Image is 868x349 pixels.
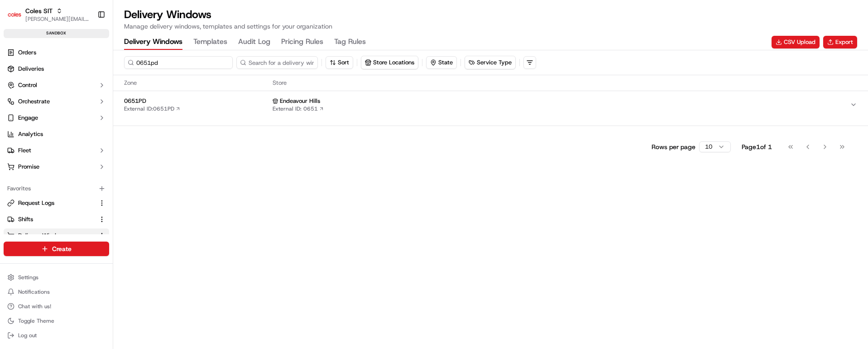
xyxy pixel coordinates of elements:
span: Toggle Theme [18,317,54,325]
img: Coles SIT [7,7,22,22]
button: Sort [326,56,353,69]
button: Shifts [4,212,109,227]
input: Search for a zone [124,56,233,69]
span: Orchestrate [18,97,50,106]
span: Orders [18,48,36,57]
span: Engage [18,114,38,122]
span: Delivery Windows [18,232,67,240]
div: 📗 [9,132,16,140]
div: sandbox [4,29,109,38]
button: Coles SIT [25,6,53,15]
a: Orders [4,45,109,60]
button: Fleet [4,143,109,158]
a: Analytics [4,127,109,141]
p: Manage delivery windows, templates and settings for your organization [124,22,332,31]
a: Deliveries [4,62,109,76]
button: Store Locations [361,56,418,69]
input: Search for a delivery window [236,56,318,69]
span: Log out [18,332,37,339]
button: Request Logs [4,196,109,210]
span: 0651PD [124,97,269,105]
img: 1736555255976-a54dd68f-1ca7-489b-9aae-adbdc363a1c4 [9,87,25,103]
span: Settings [18,274,38,281]
button: Export [823,36,857,48]
button: Delivery Windows [4,228,109,243]
button: Toggle Theme [4,315,109,327]
p: Rows per page [652,142,695,151]
span: Shifts [18,215,33,223]
button: Promise [4,160,109,174]
button: Audit Log [238,34,270,50]
button: Store Locations [361,56,418,69]
div: Start new chat [31,87,149,96]
a: Shifts [7,215,95,223]
h1: Delivery Windows [124,7,332,22]
a: External ID:0651PD [124,105,181,112]
span: Promise [18,163,39,171]
span: Zone [124,79,269,87]
span: Chat with us! [18,303,51,310]
input: Got a question? Start typing here... [24,58,163,68]
a: Request Logs [7,199,95,207]
span: Analytics [18,130,43,138]
button: State [426,56,457,69]
p: Welcome 👋 [9,36,165,51]
span: Pylon [90,154,110,160]
button: 0651PDExternal ID:0651PD Endeavour HillsExternal ID: 0651 [113,91,868,118]
span: Deliveries [18,65,44,73]
button: Create [4,242,109,256]
button: Control [4,78,109,92]
img: Nash [9,9,27,27]
span: Knowledge Base [18,131,69,141]
button: Notifications [4,286,109,298]
span: Fleet [18,146,31,155]
button: Coles SITColes SIT[PERSON_NAME][EMAIL_ADDRESS][PERSON_NAME][PERSON_NAME][DOMAIN_NAME] [4,4,94,25]
span: Store [273,79,857,87]
span: API Documentation [86,131,145,141]
button: CSV Upload [772,36,820,48]
span: Control [18,81,37,89]
a: External ID: 0651 [273,105,324,112]
button: Pricing Rules [281,34,323,50]
button: Chat with us! [4,300,109,313]
button: Engage [4,111,109,125]
div: 💻 [77,132,84,140]
div: Favorites [4,181,109,196]
a: Delivery Windows [7,232,95,240]
div: We're available if you need us! [31,96,115,103]
button: [PERSON_NAME][EMAIL_ADDRESS][PERSON_NAME][PERSON_NAME][DOMAIN_NAME] [25,15,90,23]
span: Request Logs [18,199,54,207]
button: Orchestrate [4,94,109,109]
button: Start new chat [154,89,165,100]
button: Delivery Windows [124,34,182,50]
span: Create [52,244,72,253]
a: 💻API Documentation [73,128,149,144]
a: 📗Knowledge Base [5,128,73,144]
div: Page 1 of 1 [742,142,772,151]
button: Templates [193,34,227,50]
button: Log out [4,329,109,342]
button: Tag Rules [334,34,366,50]
span: Endeavour Hills [280,97,320,105]
button: Service Type [465,56,515,69]
span: Notifications [18,288,50,296]
button: Settings [4,271,109,284]
a: Powered byPylon [64,153,110,160]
